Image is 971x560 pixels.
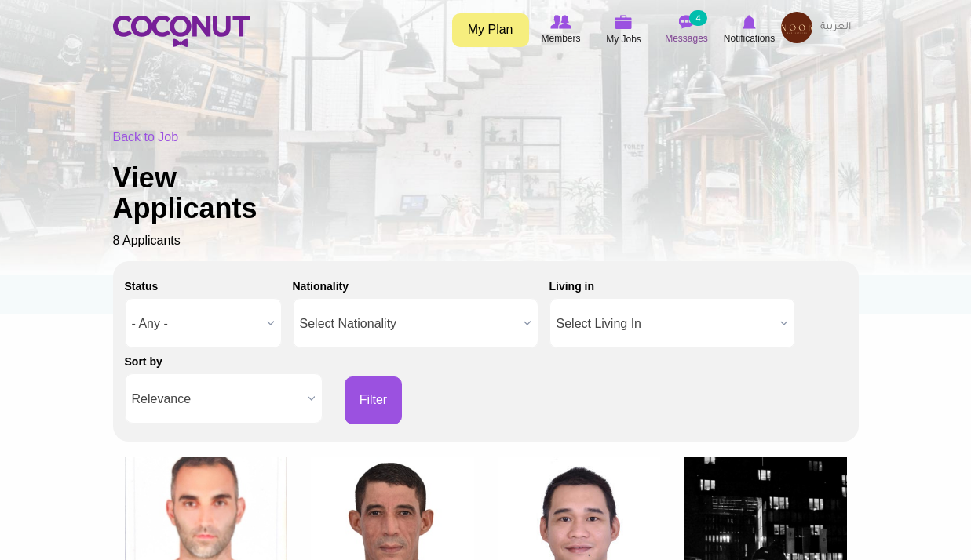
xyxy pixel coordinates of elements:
span: Members [541,31,580,46]
label: Status [125,278,159,294]
img: Browse Members [550,15,571,29]
a: Browse Members Members [530,12,593,48]
span: My Jobs [606,31,641,47]
span: Notifications [724,31,775,46]
img: Home [113,16,250,47]
label: Nationality [293,278,349,294]
span: Select Nationality [300,299,517,349]
img: My Jobs [615,15,633,29]
div: 8 Applicants [113,129,859,250]
a: Messages Messages 4 [655,12,718,48]
label: Sort by [125,354,162,369]
span: Messages [665,31,708,46]
a: العربية [812,12,859,43]
img: Notifications [743,15,756,29]
span: - Any - [132,299,261,349]
small: 4 [689,10,706,26]
span: Relevance [132,374,301,424]
h1: View Applicants [113,162,309,224]
span: Select Living In [557,299,774,349]
label: Living in [549,278,595,294]
a: My Jobs My Jobs [593,12,655,49]
a: Back to Job [113,130,179,144]
button: Filter [345,376,403,424]
img: Messages [679,15,695,29]
a: Notifications Notifications [718,12,781,48]
a: My Plan [452,13,529,47]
